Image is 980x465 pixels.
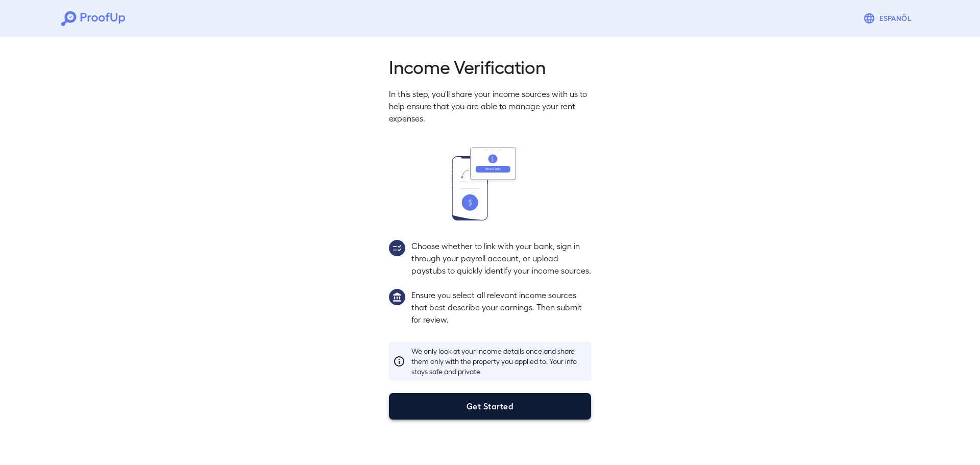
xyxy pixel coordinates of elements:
[452,147,528,221] img: transfer_money.svg
[389,55,591,78] h2: Income Verification
[411,346,587,377] p: We only look at your income details once and share them only with the property you applied to. Yo...
[389,240,405,256] img: group2.svg
[411,240,591,277] p: Choose whether to link with your bank, sign in through your payroll account, or upload paystubs t...
[389,289,405,305] img: group1.svg
[859,8,919,29] button: Espanõl
[389,393,591,420] button: Get Started
[389,88,591,125] p: In this step, you'll share your income sources with us to help ensure that you are able to manage...
[411,289,591,326] p: Ensure you select all relevant income sources that best describe your earnings. Then submit for r...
